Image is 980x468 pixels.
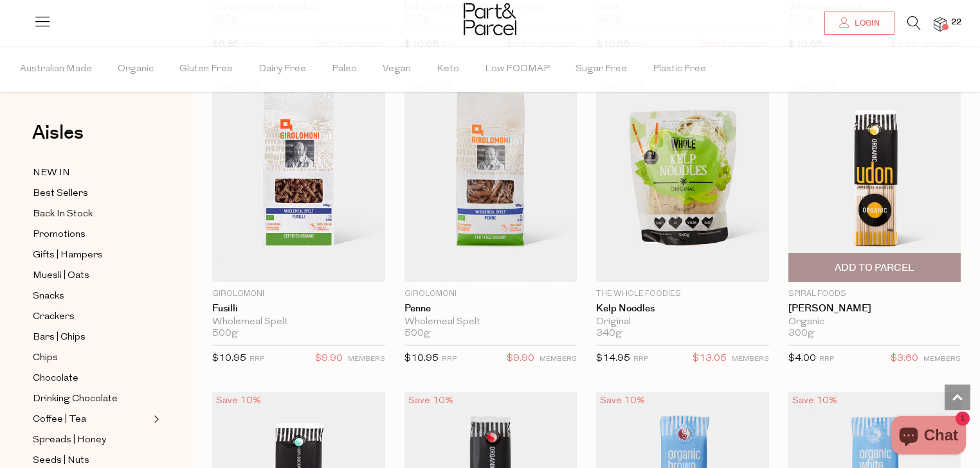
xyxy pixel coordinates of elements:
[33,392,118,407] span: Drinking Chocolate
[633,356,648,363] small: RRP
[788,78,961,282] img: Udon Noodles
[33,412,86,428] span: Coffee | Tea
[33,268,89,284] span: Muesli | Oats
[693,351,727,367] span: $13.05
[32,119,84,147] span: Aisles
[851,18,880,29] span: Login
[33,227,150,243] a: Promotions
[788,392,841,410] div: Save 10%
[507,351,534,367] span: $9.90
[33,166,70,181] span: NEW IN
[315,351,343,367] span: $9.90
[596,392,649,410] div: Save 10%
[212,288,385,300] p: Girolomoni
[179,47,233,92] span: Gluten Free
[437,47,459,92] span: Keto
[788,328,814,340] span: 300g
[464,3,516,35] img: Part&Parcel
[348,356,385,363] small: MEMBERS
[33,370,150,386] a: Chocolate
[150,412,159,427] button: Expand/Collapse Coffee | Tea
[250,356,264,363] small: RRP
[33,433,106,448] span: Spreads | Honey
[33,309,75,325] span: Crackers
[404,316,577,328] div: Wholemeal Spelt
[923,356,961,363] small: MEMBERS
[20,47,92,92] span: Australian Made
[33,288,150,304] a: Snacks
[33,330,86,345] span: Bars | Chips
[212,78,385,282] img: Fusilli
[404,303,577,315] a: Penne
[788,288,961,300] p: Spiral Foods
[485,47,550,92] span: Low FODMAP
[33,350,150,366] a: Chips
[383,47,411,92] span: Vegan
[948,17,965,28] span: 22
[33,371,78,386] span: Chocolate
[33,165,150,181] a: NEW IN
[934,17,947,31] a: 22
[540,356,577,363] small: MEMBERS
[118,47,154,92] span: Organic
[33,391,150,407] a: Drinking Chocolate
[596,316,769,328] div: Original
[33,412,150,428] a: Coffee | Tea
[404,392,457,410] div: Save 10%
[788,354,816,363] span: $4.00
[732,356,769,363] small: MEMBERS
[259,47,306,92] span: Dairy Free
[33,289,64,304] span: Snacks
[212,316,385,328] div: Wholemeal Spelt
[404,288,577,300] p: Girolomoni
[33,186,150,202] a: Best Sellers
[824,12,894,35] a: Login
[33,206,150,222] a: Back In Stock
[212,303,385,315] a: Fusilli
[596,78,769,282] img: Kelp Noodles
[33,268,150,284] a: Muesli | Oats
[596,303,769,315] a: Kelp Noodles
[332,47,357,92] span: Paleo
[33,207,93,222] span: Back In Stock
[788,253,961,282] button: Add To Parcel
[33,186,88,202] span: Best Sellers
[33,351,58,366] span: Chips
[33,227,86,243] span: Promotions
[33,247,150,263] a: Gifts | Hampers
[788,303,961,315] a: [PERSON_NAME]
[32,123,84,155] a: Aisles
[404,354,439,363] span: $10.95
[442,356,457,363] small: RRP
[33,432,150,448] a: Spreads | Honey
[576,47,627,92] span: Sugar Free
[653,47,706,92] span: Plastic Free
[212,354,246,363] span: $10.95
[404,78,577,282] img: Penne
[33,329,150,345] a: Bars | Chips
[788,316,961,328] div: Organic
[887,416,970,458] inbox-online-store-chat: Shopify online store chat
[404,328,430,340] span: 500g
[819,356,834,363] small: RRP
[835,261,914,275] span: Add To Parcel
[212,392,265,410] div: Save 10%
[891,351,918,367] span: $3.60
[596,288,769,300] p: The Whole Foodies
[33,248,103,263] span: Gifts | Hampers
[596,354,630,363] span: $14.95
[212,328,238,340] span: 500g
[33,309,150,325] a: Crackers
[596,328,622,340] span: 340g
